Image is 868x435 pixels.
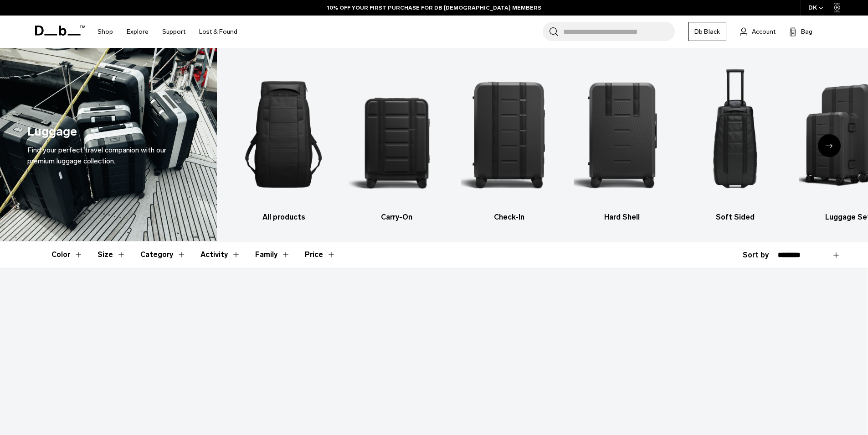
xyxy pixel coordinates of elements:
[199,16,237,48] a: Lost & Found
[140,241,186,268] button: Toggle Filter
[51,241,83,268] button: Toggle Filter
[235,212,332,223] h3: All products
[27,146,166,165] span: Find your perfect travel companion with our premium luggage collection.
[740,26,776,37] a: Account
[348,212,445,223] h3: Carry-On
[574,62,671,207] img: Db
[348,62,445,207] img: Db
[348,62,445,223] a: Db Carry-On
[461,62,558,207] img: Db
[255,241,290,268] button: Toggle Filter
[818,134,841,157] div: Next slide
[127,16,149,48] a: Explore
[98,241,126,268] button: Toggle Filter
[461,212,558,223] h3: Check-In
[461,62,558,223] a: Db Check-In
[789,26,812,37] button: Bag
[574,62,671,223] a: Db Hard Shell
[162,16,185,48] a: Support
[348,62,445,223] li: 2 / 6
[687,62,784,223] a: Db Soft Sided
[687,212,784,223] h3: Soft Sided
[461,62,558,223] li: 3 / 6
[688,22,726,41] a: Db Black
[752,27,776,37] span: Account
[235,62,332,223] li: 1 / 6
[327,4,541,12] a: 10% OFF YOUR FIRST PURCHASE FOR DB [DEMOGRAPHIC_DATA] MEMBERS
[98,16,113,48] a: Shop
[574,212,671,223] h3: Hard Shell
[27,122,77,141] h1: Luggage
[305,241,336,268] button: Toggle Price
[235,62,332,207] img: Db
[574,62,671,223] li: 4 / 6
[801,27,812,37] span: Bag
[687,62,784,207] img: Db
[235,62,332,223] a: Db All products
[687,62,784,223] li: 5 / 6
[200,241,241,268] button: Toggle Filter
[91,16,244,48] nav: Main Navigation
